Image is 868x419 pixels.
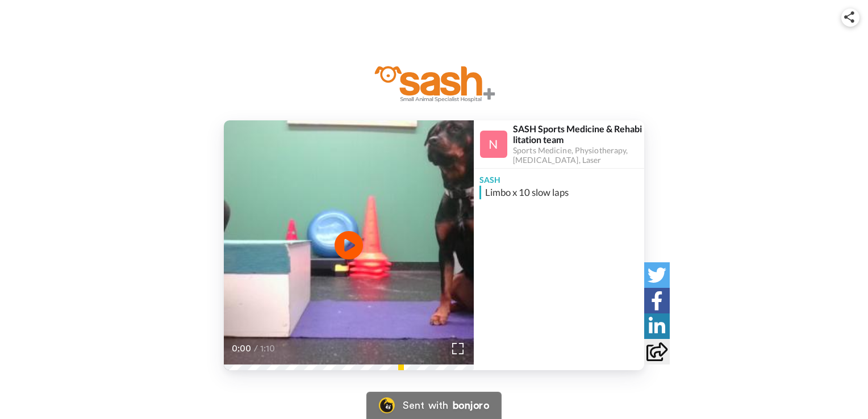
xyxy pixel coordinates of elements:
span: / [254,342,258,355]
div: SASH [474,169,644,186]
img: Full screen [452,343,464,354]
img: Profile Image [480,131,507,158]
div: Sent with [403,400,448,410]
div: Limbo x 10 slow laps [485,186,641,199]
img: ic_share.svg [844,11,854,23]
span: 1:10 [260,342,280,355]
span: 0:00 [232,342,252,355]
div: Sports Medicine, Physiotherapy, [MEDICAL_DATA], Laser [513,146,644,165]
div: SASH Sports Medicine & Rehabilitation team [513,123,644,145]
img: SASH logo [372,59,496,103]
a: Bonjoro LogoSent withbonjoro [366,392,502,419]
img: Bonjoro Logo [379,397,395,413]
div: bonjoro [453,400,489,410]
